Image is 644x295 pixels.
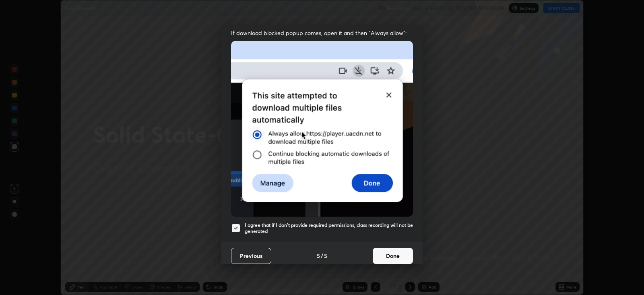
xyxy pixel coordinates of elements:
button: Done [373,248,413,264]
h4: / [321,251,323,260]
img: downloads-permission-blocked.gif [231,41,413,217]
button: Previous [231,248,271,264]
h5: I agree that if I don't provide required permissions, class recording will not be generated [245,222,413,235]
h4: 5 [324,251,327,260]
h4: 5 [317,251,320,260]
span: If download blocked popup comes, open it and then "Always allow": [231,29,413,37]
